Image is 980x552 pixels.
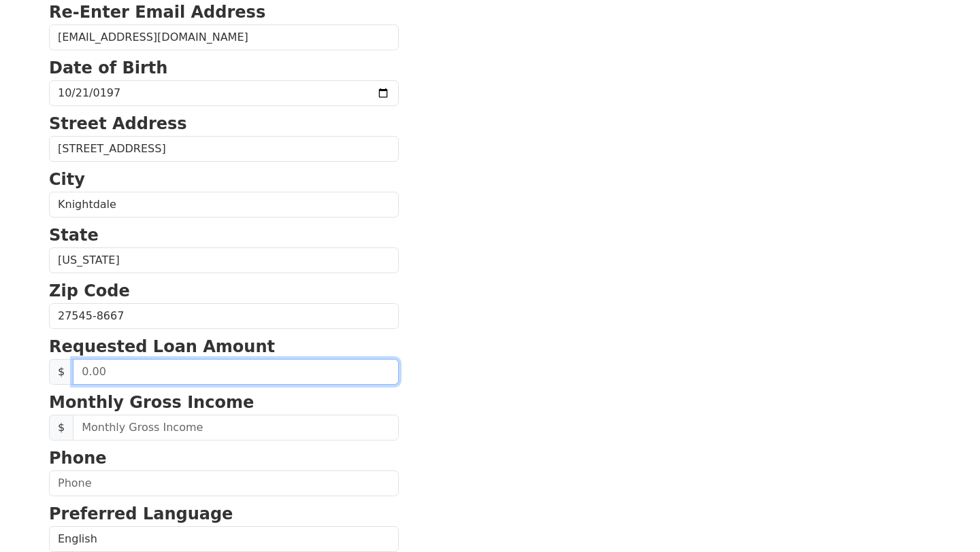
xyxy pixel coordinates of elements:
[73,415,399,441] input: Monthly Gross Income
[49,504,233,523] strong: Preferred Language
[49,226,99,245] strong: State
[49,415,73,441] span: $
[49,136,399,162] input: Street Address
[49,3,265,22] strong: Re-Enter Email Address
[49,303,399,329] input: Zip Code
[49,281,130,300] strong: Zip Code
[49,114,187,133] strong: Street Address
[49,449,107,468] strong: Phone
[49,470,399,496] input: Phone
[49,390,399,415] p: Monthly Gross Income
[49,24,399,50] input: Re-Enter Email Address
[73,359,399,385] input: 0.00
[49,170,85,189] strong: City
[49,192,399,218] input: City
[49,58,167,77] strong: Date of Birth
[49,337,275,356] strong: Requested Loan Amount
[49,359,73,385] span: $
